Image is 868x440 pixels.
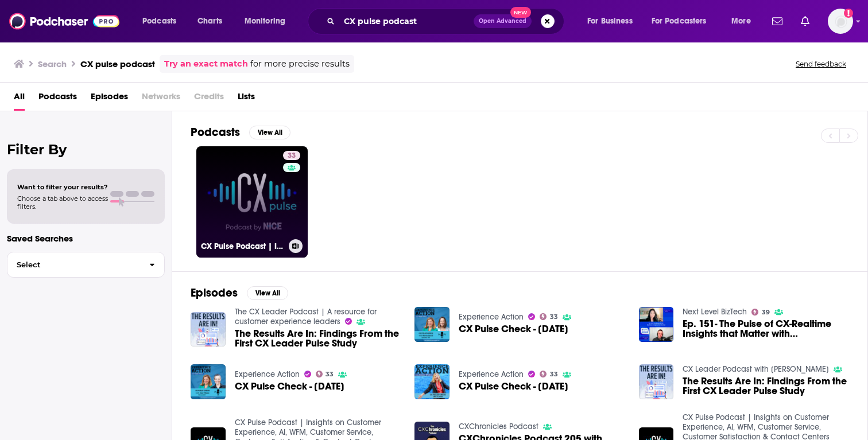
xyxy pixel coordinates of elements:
[325,372,334,377] span: 33
[14,87,25,111] a: All
[459,324,568,334] a: CX Pulse Check - September 2024
[683,376,849,396] a: The Results Are In: Findings From the First CX Leader Pulse Study
[201,242,284,251] h3: CX Pulse Podcast | Insights on Customer Experience, AI, WFM, Customer Service, Customer Satisfact...
[245,13,285,29] span: Monitoring
[319,8,575,34] div: Search podcasts, credits, & more...
[414,307,449,342] img: CX Pulse Check - September 2024
[164,57,248,71] a: Try an exact match
[235,329,401,348] a: The Results Are In: Findings From the First CX Leader Pulse Study
[540,313,558,320] a: 33
[683,319,849,338] a: Ep. 151- The Pulse of CX-Realtime Insights that Matter with Meagan Thai
[579,12,647,30] button: open menu
[683,307,747,317] a: Next Level BizTech
[238,87,255,111] a: Lists
[459,324,568,334] span: CX Pulse Check - [DATE]
[7,261,140,268] span: Select
[235,381,344,391] span: CX Pulse Check - [DATE]
[828,9,853,34] button: Show profile menu
[587,13,633,29] span: For Business
[17,183,108,191] span: Want to filter your results?
[459,312,524,322] a: Experience Action
[459,422,538,431] a: CXChronicles Podcast
[191,125,240,139] h2: Podcasts
[288,150,296,162] span: 33
[197,13,222,29] span: Charts
[828,9,853,34] span: Logged in as ellerylsmith123
[191,286,288,300] a: EpisodesView All
[474,14,532,28] button: Open AdvancedNew
[683,319,849,338] span: Ep. 151- The Pulse of CX-Realtime Insights that Matter with [PERSON_NAME]
[644,12,723,30] button: open menu
[196,146,308,258] a: 33CX Pulse Podcast | Insights on Customer Experience, AI, WFM, Customer Service, Customer Satisfa...
[459,381,568,391] a: CX Pulse Check - July 2024
[134,12,191,30] button: open menu
[459,381,568,391] span: CX Pulse Check - [DATE]
[723,12,765,30] button: open menu
[142,87,180,111] span: Networks
[191,364,226,399] img: CX Pulse Check - February 2025
[768,11,787,31] a: Show notifications dropdown
[7,252,165,278] button: Select
[235,307,377,326] a: The CX Leader Podcast | A resource for customer experience leaders
[9,10,119,32] img: Podchaser - Follow, Share and Rate Podcasts
[191,125,290,139] a: PodcastsView All
[339,12,474,30] input: Search podcasts, credits, & more...
[540,371,558,377] a: 33
[828,9,853,34] img: User Profile
[731,13,751,29] span: More
[751,309,770,316] a: 39
[235,381,344,391] a: CX Pulse Check - February 2025
[479,18,526,24] span: Open Advanced
[38,59,67,69] h3: Search
[683,364,829,374] a: CX Leader Podcast with Steve Walker
[7,141,165,158] h2: Filter By
[550,372,558,377] span: 33
[194,87,224,111] span: Credits
[80,59,155,69] h3: CX pulse podcast
[249,126,290,139] button: View All
[91,87,128,111] a: Episodes
[235,369,300,379] a: Experience Action
[796,11,814,31] a: Show notifications dropdown
[191,312,226,347] img: The Results Are In: Findings From the First CX Leader Pulse Study
[7,233,165,244] p: Saved Searches
[414,364,449,399] img: CX Pulse Check - July 2024
[510,7,531,18] span: New
[639,307,674,342] img: Ep. 151- The Pulse of CX-Realtime Insights that Matter with Meagan Thai
[142,13,176,29] span: Podcasts
[652,13,707,29] span: For Podcasters
[316,371,334,377] a: 33
[792,59,850,69] button: Send feedback
[237,12,300,30] button: open menu
[459,369,524,379] a: Experience Action
[762,310,770,315] span: 39
[247,286,288,300] button: View All
[190,12,229,30] a: Charts
[17,194,108,211] span: Choose a tab above to access filters.
[550,314,558,320] span: 33
[191,286,238,300] h2: Episodes
[283,151,300,160] a: 33
[250,57,350,71] span: for more precise results
[38,87,77,111] a: Podcasts
[639,364,674,399] img: The Results Are In: Findings From the First CX Leader Pulse Study
[844,9,853,18] svg: Add a profile image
